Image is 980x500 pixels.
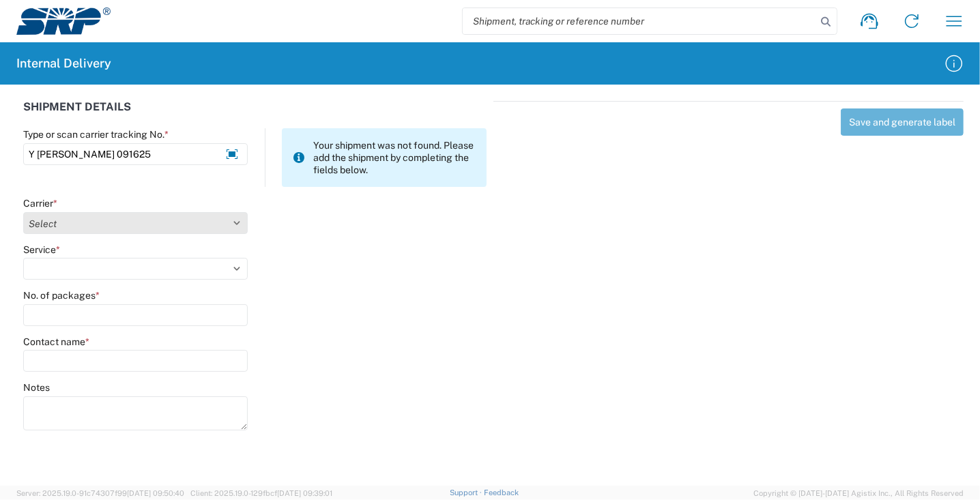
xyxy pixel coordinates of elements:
label: Contact name [23,336,89,348]
div: SHIPMENT DETAILS [23,101,487,128]
span: [DATE] 09:39:01 [277,489,332,497]
label: Service [23,244,60,256]
label: Notes [23,381,50,394]
img: srp [16,8,111,35]
a: Feedback [484,488,519,497]
span: [DATE] 09:50:40 [127,489,184,497]
h2: Internal Delivery [16,55,111,72]
span: Your shipment was not found. Please add the shipment by completing the fields below. [313,139,476,176]
label: No. of packages [23,289,100,302]
span: Copyright © [DATE]-[DATE] Agistix Inc., All Rights Reserved [753,487,964,499]
label: Carrier [23,197,57,209]
label: Type or scan carrier tracking No. [23,128,169,141]
span: Client: 2025.19.0-129fbcf [190,489,332,497]
a: Support [450,488,484,497]
span: Server: 2025.19.0-91c74307f99 [16,489,184,497]
input: Shipment, tracking or reference number [463,8,816,34]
